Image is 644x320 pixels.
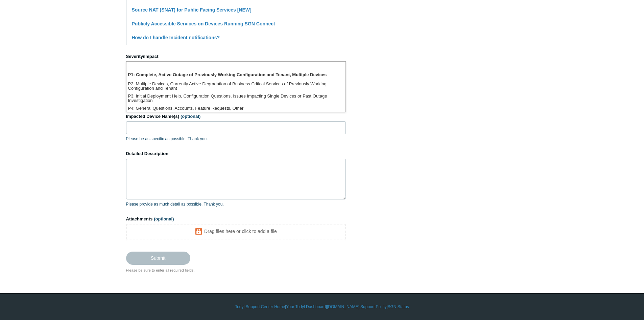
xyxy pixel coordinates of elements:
[286,304,326,310] a: Your Todyl Dashboard
[126,268,346,273] div: Please be sure to enter all required fields.
[360,304,386,310] a: Support Policy
[126,71,345,80] li: P1: Complete, Active Outage of Previously Working Configuration and Tenant, Multiple Devices
[154,216,174,221] span: (optional)
[126,92,345,104] li: P3: Initial Deployment Help, Configuration Questions, Issues Impacting Single Devices or Past Out...
[181,114,200,119] span: (optional)
[126,113,346,120] label: Impacted Device Name(s)
[126,150,346,157] label: Detailed Description
[235,304,285,310] a: Todyl Support Center Home
[132,21,275,26] a: Publicly Accessible Services on Devices Running SGN Connect
[126,53,346,60] label: Severity/Impact
[126,104,345,113] li: P4: General Questions, Accounts, Feature Requests, Other
[126,80,345,92] li: P2: Multiple Devices, Currently Active Degradation of Business Critical Services of Previously Wo...
[388,304,409,310] a: SGN Status
[126,252,190,264] input: Submit
[132,35,220,40] a: How do I handle Incident notifications?
[126,136,346,142] p: Please be as specific as possible. Thank you.
[132,7,252,13] a: Source NAT (SNAT) for Public Facing Services [NEW]
[126,201,346,207] p: Please provide as much detail as possible. Thank you.
[126,216,346,222] label: Attachments
[126,62,345,71] li: -
[126,304,518,310] div: | | | |
[327,304,359,310] a: [DOMAIN_NAME]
